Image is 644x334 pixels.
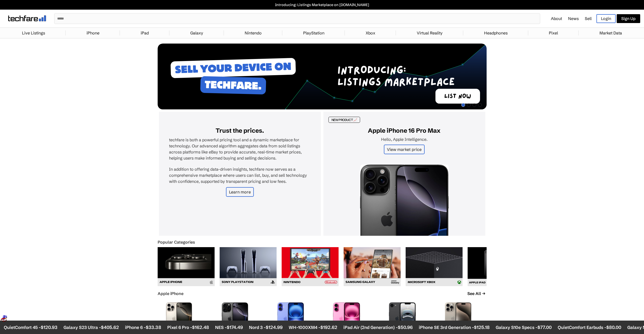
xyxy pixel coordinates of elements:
[169,166,311,184] p: In addition to offering data-driven insights, techfare now serves as a comprehensive marketplace ...
[192,324,209,330] span: $162.48
[468,247,525,286] img: iPad
[414,28,445,38] a: Virtual Reality
[467,103,471,107] span: Go to slide 2
[169,127,311,134] h2: Trust the prices.
[158,247,215,286] img: Apple
[84,28,102,38] a: iPhone
[461,103,465,107] span: Go to slide 1
[596,14,616,23] a: Login
[301,28,327,38] a: PlayStation
[242,28,264,38] a: Nintendo
[398,324,412,330] span: $50.96
[551,16,562,21] a: About
[158,240,487,245] div: Popular Categories
[320,324,337,330] span: $192.62
[419,324,489,330] li: iPhone SE 3rd Generation -
[282,247,339,286] img: Nintendo
[158,291,183,296] a: Apple iPhone
[226,187,254,197] a: Learn more
[158,44,487,109] img: Desktop Image 1
[158,44,487,110] div: 1 / 4
[360,165,449,276] img: iPhone 16 Pro Max
[384,145,425,154] a: View market price
[482,28,510,38] a: Headphones
[363,28,378,38] a: Xbox
[188,28,206,38] a: Galaxy
[167,324,209,330] li: Pixel 6 Pro -
[169,137,311,161] p: techfare is both a powerful pricing tool and a dynamic marketplace for technology. Our advanced a...
[474,324,489,330] span: $125.18
[3,3,641,7] a: Introducing: Listings Marketplace on [DOMAIN_NAME]
[226,324,243,330] span: $174.49
[597,28,625,38] a: Market Data
[146,324,161,330] span: $33.38
[546,28,560,38] a: Pixel
[8,15,46,21] img: techfare logo
[478,103,482,107] span: Go to slide 4
[472,103,476,107] span: Go to slide 3
[328,117,360,123] div: NEW PRODUCT 📈
[343,324,412,330] li: iPad Air (2nd Generation) -
[334,127,475,134] h2: Apple iPhone 16 Pro Max
[288,324,337,330] li: WH-1000XM4 -
[249,324,282,330] li: Nord 3 -
[220,247,277,286] img: Sony
[334,137,475,142] p: Hello, Apple Intelligence.
[265,324,282,330] span: $124.99
[466,290,487,297] a: See All
[585,16,592,21] a: Sell
[406,247,463,286] img: Microsoft
[344,247,401,286] img: Samsung
[568,16,579,21] a: News
[617,14,640,23] a: Sign Up
[138,28,151,38] a: iPad
[125,324,161,330] li: iPhone 6 -
[215,324,243,330] li: NES -
[19,28,48,38] a: Live Listings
